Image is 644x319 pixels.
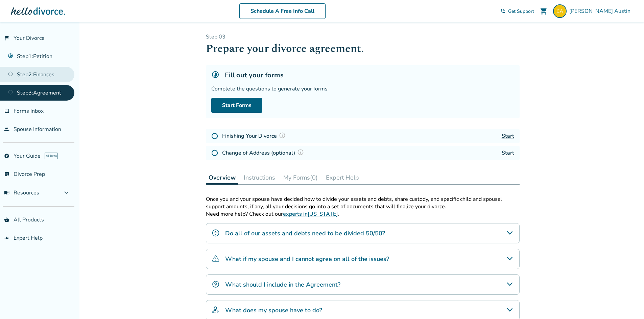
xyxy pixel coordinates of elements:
[211,85,514,92] div: Complete the questions to generate your forms
[206,274,520,295] div: What should I include in the Agreement?
[553,4,567,18] img: bills4craignsusie@comcast.net
[225,280,340,289] h4: What should I include in the Agreement?
[225,229,385,238] h4: Do all of our assets and debts need to be divided 50/50?
[206,210,520,218] p: Need more help? Check out our .
[206,223,520,243] div: Do all of our assets and debts need to be divided 50/50?
[297,149,304,156] img: Question Mark
[225,306,322,315] h4: What does my spouse have to do?
[500,8,534,15] a: phone_in_talkGet Support
[241,171,278,184] button: Instructions
[212,280,220,288] img: What should I include in the Agreement?
[206,171,238,185] button: Overview
[4,35,9,41] span: flag_2
[283,210,338,218] a: experts in[US_STATE]
[212,306,220,314] img: What does my spouse have to do?
[14,107,44,115] span: Forms Inbox
[4,189,39,196] span: Resources
[502,132,514,140] a: Start
[211,150,218,156] img: Not Started
[212,229,220,237] img: Do all of our assets and debts need to be divided 50/50?
[225,255,389,263] h4: What if my spouse and I cannot agree on all of the issues?
[4,190,9,195] span: menu_book
[502,149,514,157] a: Start
[508,8,534,15] span: Get Support
[540,7,548,15] span: shopping_cart
[206,249,520,269] div: What if my spouse and I cannot agree on all of the issues?
[4,217,9,222] span: shopping_basket
[323,171,362,184] button: Expert Help
[45,153,58,159] span: AI beta
[239,3,326,19] a: Schedule A Free Info Call
[4,235,9,241] span: groups
[569,7,633,15] span: [PERSON_NAME] Austin
[222,132,288,140] h4: Finishing Your Divorce
[610,287,644,319] iframe: Chat Widget
[211,133,218,139] img: Not Started
[206,41,520,57] h1: Prepare your divorce agreement.
[62,189,70,197] span: expand_more
[4,127,9,132] span: people
[206,33,520,41] p: Step 0 3
[212,255,220,263] img: What if my spouse and I cannot agree on all of the issues?
[4,171,9,177] span: list_alt_check
[279,132,286,139] img: Question Mark
[222,149,306,157] h4: Change of Address (optional)
[281,171,320,184] button: My Forms(0)
[225,71,284,80] h5: Fill out your forms
[4,153,9,159] span: explore
[500,8,505,14] span: phone_in_talk
[4,108,9,114] span: inbox
[211,98,262,113] a: Start Forms
[206,195,520,210] p: Once you and your spouse have decided how to divide your assets and debts, share custody, and spe...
